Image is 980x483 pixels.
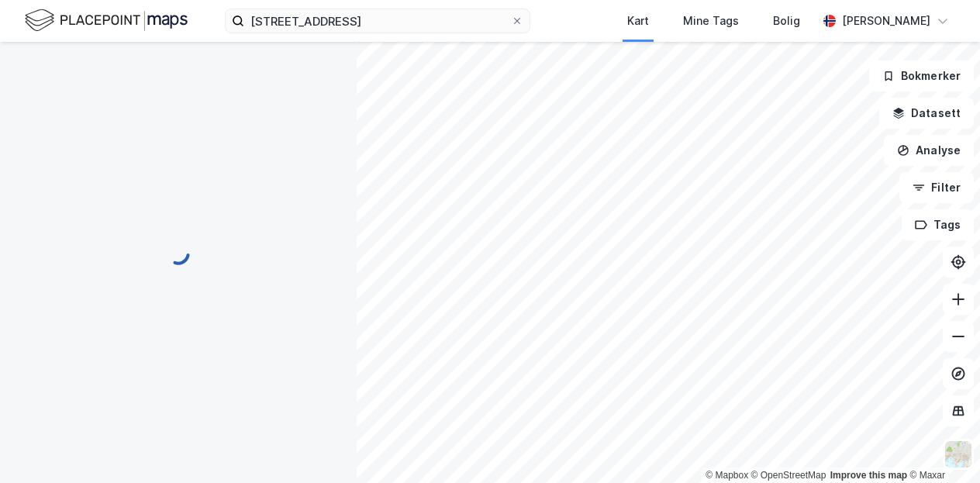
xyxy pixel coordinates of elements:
[751,470,826,481] a: OpenStreetMap
[869,60,974,91] button: Bokmerker
[902,209,974,240] button: Tags
[25,7,188,34] img: logo.f888ab2527a4732fd821a326f86c7f29.svg
[683,12,739,30] div: Mine Tags
[884,135,974,166] button: Analyse
[902,409,980,483] iframe: Chat Widget
[627,12,649,30] div: Kart
[773,12,800,30] div: Bolig
[244,9,511,33] input: Søk på adresse, matrikkel, gårdeiere, leietakere eller personer
[879,98,974,129] button: Datasett
[842,12,930,30] div: [PERSON_NAME]
[830,470,907,481] a: Improve this map
[899,172,974,203] button: Filter
[166,241,191,266] img: spinner.a6d8c91a73a9ac5275cf975e30b51cfb.svg
[706,470,748,481] a: Mapbox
